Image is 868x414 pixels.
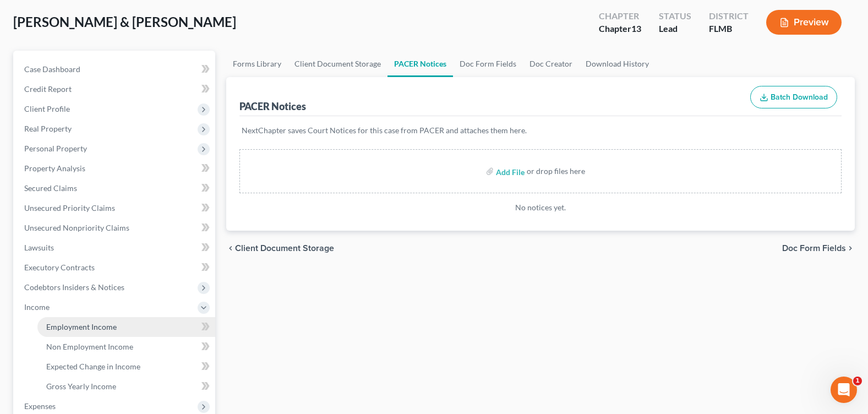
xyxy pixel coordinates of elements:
[288,51,387,77] a: Client Document Storage
[766,10,842,35] button: Preview
[24,124,72,133] span: Real Property
[659,10,691,23] div: Status
[13,14,236,30] span: [PERSON_NAME] & [PERSON_NAME]
[750,86,837,109] button: Batch Download
[239,202,842,213] p: No notices yet.
[15,178,215,198] a: Secured Claims
[523,51,579,77] a: Doc Creator
[15,258,215,277] a: Executory Contracts
[226,51,288,77] a: Forms Library
[599,10,641,23] div: Chapter
[37,317,215,337] a: Employment Income
[46,342,133,351] span: Non Employment Income
[46,322,117,331] span: Employment Income
[24,263,95,272] span: Executory Contracts
[24,144,87,153] span: Personal Property
[24,64,80,74] span: Case Dashboard
[24,282,124,292] span: Codebtors Insiders & Notices
[631,23,641,34] span: 13
[15,79,215,99] a: Credit Report
[24,223,129,232] span: Unsecured Nonpriority Claims
[782,244,846,253] span: Doc Form Fields
[37,377,215,396] a: Gross Yearly Income
[24,401,56,411] span: Expenses
[226,244,334,253] button: chevron_left Client Document Storage
[24,84,72,94] span: Credit Report
[15,198,215,218] a: Unsecured Priority Claims
[24,302,50,312] span: Income
[24,203,115,213] span: Unsecured Priority Claims
[15,59,215,79] a: Case Dashboard
[709,10,749,23] div: District
[453,51,523,77] a: Doc Form Fields
[599,23,641,35] div: Chapter
[46,382,116,391] span: Gross Yearly Income
[46,362,140,371] span: Expected Change in Income
[709,23,749,35] div: FLMB
[37,357,215,377] a: Expected Change in Income
[782,244,855,253] button: Doc Form Fields chevron_right
[771,92,828,102] span: Batch Download
[831,377,857,403] iframe: Intercom live chat
[853,377,862,385] span: 1
[15,159,215,178] a: Property Analysis
[24,243,54,252] span: Lawsuits
[242,125,839,136] p: NextChapter saves Court Notices for this case from PACER and attaches them here.
[24,164,85,173] span: Property Analysis
[37,337,215,357] a: Non Employment Income
[527,166,585,177] div: or drop files here
[15,238,215,258] a: Lawsuits
[24,183,77,193] span: Secured Claims
[579,51,656,77] a: Download History
[15,218,215,238] a: Unsecured Nonpriority Claims
[239,100,306,113] div: PACER Notices
[387,51,453,77] a: PACER Notices
[24,104,70,113] span: Client Profile
[659,23,691,35] div: Lead
[226,244,235,253] i: chevron_left
[846,244,855,253] i: chevron_right
[235,244,334,253] span: Client Document Storage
